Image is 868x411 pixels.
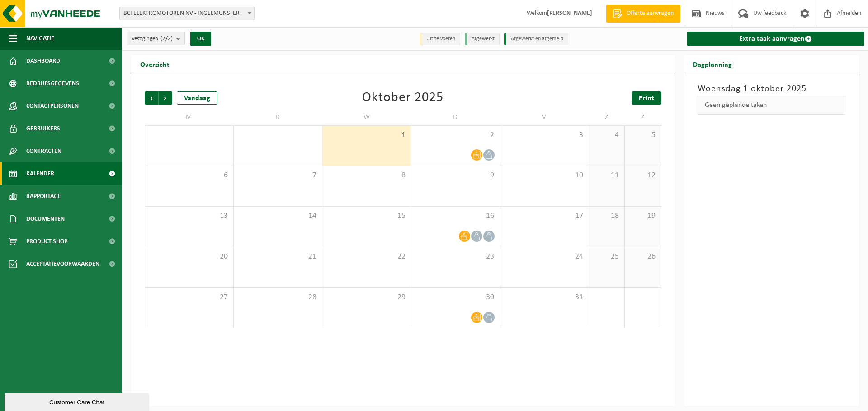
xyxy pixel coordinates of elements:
span: Product Shop [26,230,67,253]
span: 30 [416,292,495,302]
span: Contracten [26,140,61,162]
span: Bedrijfsgegevens [26,72,79,95]
td: Z [589,109,625,125]
td: D [411,109,500,125]
span: Dashboard [26,50,60,72]
span: 13 [150,211,229,221]
div: Geen geplande taken [698,96,846,115]
span: Contactpersonen [26,95,79,117]
span: 20 [150,252,229,262]
button: OK [190,32,211,46]
td: W [322,109,411,125]
span: 10 [505,171,584,180]
span: 26 [629,252,656,262]
span: 2 [416,130,495,140]
span: 21 [238,252,318,262]
td: V [500,109,589,125]
div: Vandaag [177,91,217,105]
a: Extra taak aanvragen [687,32,865,46]
td: Z [625,109,661,125]
span: 14 [238,211,318,221]
h3: Woensdag 1 oktober 2025 [698,82,846,96]
span: 22 [327,252,406,262]
span: 7 [238,171,318,180]
li: Afgewerkt [465,33,500,45]
span: Offerte aanvragen [624,9,676,18]
span: 8 [327,171,406,180]
span: Kalender [26,162,54,185]
span: BCI ELEKTROMOTOREN NV - INGELMUNSTER [119,7,255,20]
span: 1 [327,130,406,140]
span: 31 [505,292,584,302]
span: 12 [629,171,656,180]
div: Oktober 2025 [362,91,443,105]
button: Vestigingen(2/2) [127,32,185,45]
span: 29 [327,292,406,302]
span: BCI ELEKTROMOTOREN NV - INGELMUNSTER [120,7,254,20]
span: 17 [505,211,584,221]
span: 28 [238,292,318,302]
span: 11 [594,171,620,180]
span: 18 [594,211,620,221]
h2: Dagplanning [684,55,741,73]
span: 19 [629,211,656,221]
td: D [234,109,323,125]
span: Acceptatievoorwaarden [26,253,99,275]
span: Rapportage [26,185,61,208]
span: 15 [327,211,406,221]
a: Print [632,91,661,105]
span: 6 [150,171,229,180]
span: Print [639,95,654,102]
iframe: chat widget [5,391,151,411]
span: Navigatie [26,27,54,50]
span: Vestigingen [132,32,173,46]
span: Documenten [26,208,65,230]
span: 23 [416,252,495,262]
li: Afgewerkt en afgemeld [504,33,568,45]
span: 4 [594,130,620,140]
td: M [145,109,234,125]
span: Vorige [145,91,158,105]
span: 5 [629,130,656,140]
li: Uit te voeren [420,33,460,45]
span: 27 [150,292,229,302]
span: 9 [416,171,495,180]
strong: [PERSON_NAME] [547,10,592,17]
h2: Overzicht [131,55,179,73]
span: Gebruikers [26,117,60,140]
span: 16 [416,211,495,221]
a: Offerte aanvragen [606,5,680,23]
span: Volgende [159,91,172,105]
span: 24 [505,252,584,262]
count: (2/2) [160,36,173,42]
span: 3 [505,130,584,140]
span: 25 [594,252,620,262]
